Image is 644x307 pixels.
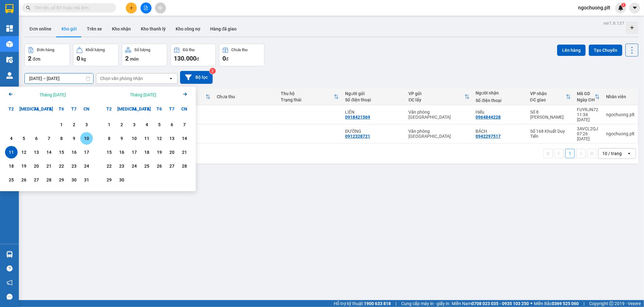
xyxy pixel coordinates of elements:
[141,132,153,145] div: Choose Thứ Năm, tháng 09 11 2025. It's available.
[577,126,600,131] div: 3AVCL2QJ
[40,92,66,98] div: Tháng [DATE]
[577,112,600,122] div: 11:34 [DATE]
[577,107,600,112] div: FUYRJN72
[105,176,114,184] div: 29
[530,302,532,305] span: ⚪️
[73,44,119,66] button: Khối lượng0kg
[565,149,575,158] button: 1
[82,135,91,142] div: 10
[55,103,68,115] div: T6
[6,251,13,258] img: warehouse-icon
[401,300,450,307] span: Cung cấp máy in - giấy in:
[82,176,91,184] div: 31
[606,131,635,136] div: ngochuong.plt
[181,90,189,98] svg: Arrow Right
[70,135,78,142] div: 9
[166,132,178,145] div: Choose Thứ Bảy, tháng 09 13 2025. It's available.
[32,135,41,142] div: 6
[621,3,626,7] sup: 1
[396,300,397,307] span: |
[25,73,93,83] input: Select a date range.
[7,135,16,142] div: 4
[142,121,151,128] div: 4
[70,121,78,128] div: 2
[18,132,30,145] div: Choose Thứ Ba, tháng 08 5 2025. It's available.
[56,21,82,36] button: Kho gửi
[68,160,80,172] div: Choose Thứ Bảy, tháng 08 23 2025. It's available.
[57,176,66,184] div: 29
[217,94,275,99] div: Chưa thu
[130,92,156,98] div: Tháng [DATE]
[583,300,584,307] span: |
[168,121,176,128] div: 6
[68,132,80,145] div: Choose Thứ Bảy, tháng 08 9 2025. It's available.
[527,89,574,105] th: Toggle SortBy
[117,148,126,156] div: 16
[345,110,402,115] div: LIÊN
[476,134,501,139] div: 0942297517
[5,174,18,186] div: Choose Thứ Hai, tháng 08 25 2025. It's available.
[141,160,153,172] div: Choose Thứ Năm, tháng 09 25 2025. It's available.
[103,160,115,172] div: Choose Thứ Hai, tháng 09 22 2025. It's available.
[18,146,30,159] div: Choose Thứ Ba, tháng 08 12 2025. It's available.
[210,68,216,74] sup: 2
[28,55,31,62] span: 2
[45,135,53,142] div: 7
[178,146,191,159] div: Choose Chủ Nhật, tháng 09 21 2025. It's available.
[170,44,216,66] button: Đã thu130.000đ
[603,20,624,27] div: ver 1.8.137
[5,103,18,115] div: T2
[626,21,638,34] div: Tạo kho hàng mới
[103,132,115,145] div: Choose Thứ Hai, tháng 09 8 2025. It's available.
[153,146,166,159] div: Choose Thứ Sáu, tháng 09 19 2025. It's available.
[609,301,614,306] span: copyright
[30,160,43,172] div: Choose Thứ Tư, tháng 08 20 2025. It's available.
[364,301,391,306] strong: 1900 633 818
[577,97,595,102] div: Ngày ĐH
[409,129,470,139] div: Văn phòng [GEOGRAPHIC_DATA]
[153,160,166,172] div: Choose Thứ Sáu, tháng 09 26 2025. It's available.
[168,162,176,170] div: 27
[168,76,173,81] svg: open
[68,174,80,186] div: Choose Thứ Bảy, tháng 08 30 2025. It's available.
[115,132,128,145] div: Choose Thứ Ba, tháng 09 9 2025. It's available.
[82,121,91,128] div: 3
[153,118,166,131] div: Choose Thứ Sáu, tháng 09 5 2025. It's available.
[45,148,53,156] div: 14
[552,301,579,306] strong: 0369 525 060
[530,110,571,120] div: Số 8 [PERSON_NAME]
[80,174,93,186] div: Choose Chủ Nhật, tháng 08 31 2025. It's available.
[166,160,178,172] div: Choose Thứ Bảy, tháng 09 27 2025. It's available.
[166,146,178,159] div: Choose Thứ Bảy, tháng 09 20 2025. It's available.
[32,162,41,170] div: 20
[205,21,242,36] button: Hàng đã giao
[334,300,391,307] span: Hỗ trợ kỹ thuật:
[100,75,143,82] div: Chọn văn phòng nhận
[105,162,114,170] div: 22
[142,148,151,156] div: 18
[24,44,70,66] button: Đơn hàng2đơn
[136,21,171,36] button: Kho thanh lý
[574,89,603,105] th: Toggle SortBy
[80,160,93,172] div: Choose Chủ Nhật, tháng 08 24 2025. It's available.
[7,162,16,170] div: 18
[180,121,189,128] div: 7
[82,148,91,156] div: 17
[70,148,78,156] div: 16
[281,97,334,102] div: Trạng thái
[602,150,622,157] div: 10 / trang
[153,132,166,145] div: Choose Thứ Sáu, tháng 09 12 2025. It's available.
[222,55,226,62] span: 0
[409,91,465,96] div: VP gửi
[55,174,68,186] div: Choose Thứ Sáu, tháng 08 29 2025. It's available.
[81,57,86,62] span: kg
[130,57,139,62] span: món
[168,148,176,156] div: 20
[117,135,126,142] div: 9
[141,103,153,115] div: T5
[166,103,178,115] div: T7
[219,44,264,66] button: Chưa thu0đ
[19,135,28,142] div: 5
[117,176,126,184] div: 30
[606,112,635,117] div: ngochuong.plt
